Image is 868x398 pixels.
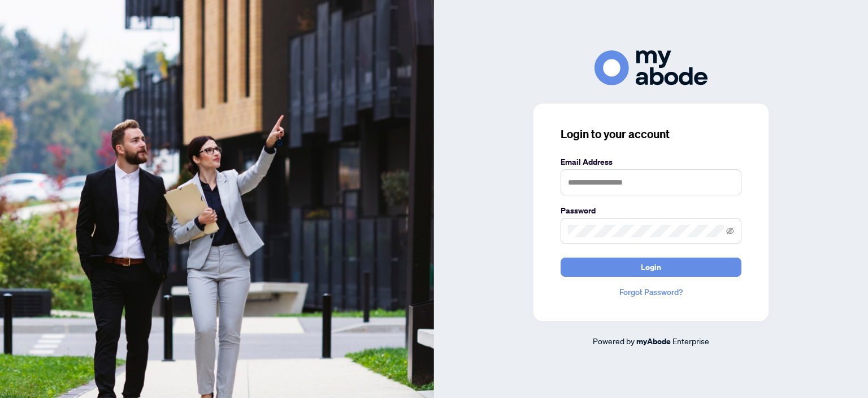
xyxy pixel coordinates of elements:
[561,204,741,217] label: Password
[672,336,709,346] span: Enterprise
[561,126,741,142] h3: Login to your account
[726,227,734,235] span: eye-invisible
[561,156,741,168] label: Email Address
[636,335,671,348] a: myAbode
[593,336,635,346] span: Powered by
[561,258,741,277] button: Login
[641,258,661,276] span: Login
[594,50,708,85] img: ma-logo
[561,286,741,298] a: Forgot Password?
